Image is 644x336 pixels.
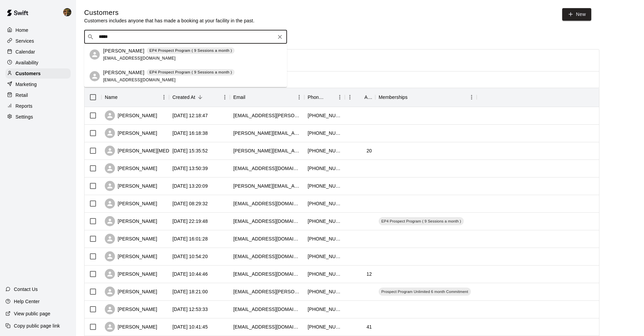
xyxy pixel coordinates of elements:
div: 2025-09-06 10:41:45 [172,323,208,330]
div: +16464079052 [308,112,341,119]
p: EP4 Prospect Program ( 9 Sessions a month ) [149,69,232,75]
div: 2025-09-06 12:53:33 [172,306,208,313]
div: 2025-09-06 18:21:00 [172,288,208,295]
span: Prospect Program Unlimited 6 month Commitment [379,289,471,294]
button: Sort [245,92,255,102]
div: [PERSON_NAME] [105,163,157,173]
div: Memberships [375,88,477,107]
div: pro.burgos@gmail.com [233,112,301,119]
div: +19173916752 [308,165,341,172]
div: Phone Number [304,88,345,107]
button: Menu [345,92,355,102]
div: EP4 Prospect Program ( 9 Sessions a month ) [379,217,464,225]
div: Age [364,88,372,107]
div: jenheerwig@gmail.com [233,253,301,260]
div: 20 [366,147,372,154]
button: Sort [408,92,417,102]
div: 2025-09-07 22:19:48 [172,218,208,225]
button: Sort [325,92,335,102]
div: coachkenley@gmail.com [233,271,301,277]
div: osoriokj2022@gmail.com [233,165,301,172]
div: Memberships [379,88,408,107]
div: Name [101,88,169,107]
div: [PERSON_NAME] [105,216,157,226]
button: Sort [118,92,127,102]
div: +13472203934 [308,271,341,277]
h5: Customers [84,8,255,17]
div: 2025-09-08 13:20:09 [172,183,208,189]
a: Calendar [5,47,71,57]
div: 2025-09-08 15:35:52 [172,147,208,154]
div: neshajovic@gmail.com [233,218,301,225]
span: [EMAIL_ADDRESS][DOMAIN_NAME] [103,56,176,61]
div: +19177101795 [308,253,341,260]
p: Services [16,38,34,44]
div: Created At [172,88,195,107]
div: +16467851142 [308,235,341,242]
div: Zoran Jovic [90,49,100,60]
p: [PERSON_NAME] [103,69,144,76]
p: [PERSON_NAME] [103,47,144,55]
span: [EMAIL_ADDRESS][DOMAIN_NAME] [103,78,176,82]
button: Menu [294,92,304,102]
p: Reports [16,103,32,109]
div: 2025-09-07 10:54:20 [172,253,208,260]
div: +17186500180 [308,306,341,313]
p: Copy public page link [14,322,60,329]
p: Availability [16,59,39,66]
button: Menu [335,92,345,102]
p: Marketing [16,81,37,88]
div: [PERSON_NAME] [105,269,157,279]
div: Created At [169,88,230,107]
div: Prospect Program Unlimited 6 month Commitment [379,288,471,296]
div: +447795106655 [308,323,341,330]
a: Retail [5,90,71,100]
div: matlynch@gmail.com [233,200,301,207]
button: Menu [220,92,230,102]
div: 2025-09-09 16:18:38 [172,130,208,136]
div: christopher.joseph.han@gmail.com [233,183,301,189]
div: Nesha Jovic [90,71,100,81]
button: Menu [467,92,477,102]
div: Name [105,88,118,107]
div: 2025-09-11 12:18:47 [172,112,208,119]
div: +12014525786 [308,183,341,189]
img: Francisco Gracesqui [63,8,71,16]
div: 2025-09-07 10:44:46 [172,271,208,277]
p: Customers includes anyone that has made a booking at your facility in the past. [84,17,255,24]
div: Search customers by name or email [84,30,287,44]
a: New [562,8,591,21]
p: EP4 Prospect Program ( 9 Sessions a month ) [149,48,232,54]
p: Retail [16,92,28,99]
div: gcastillooo31@gmail.com [233,306,301,313]
a: Settings [5,112,71,122]
a: Customers [5,68,71,79]
span: EP4 Prospect Program ( 9 Sessions a month ) [379,218,464,224]
div: [PERSON_NAME] [105,287,157,297]
a: Reports [5,101,71,111]
div: [PERSON_NAME] [105,181,157,191]
div: [PERSON_NAME][MEDICAL_DATA] [105,146,196,156]
div: [PERSON_NAME] [105,198,157,209]
div: Age [345,88,375,107]
div: +13476843167 [308,288,341,295]
div: +16468126230 [308,218,341,225]
div: Marketing [5,79,71,89]
div: [PERSON_NAME] [105,304,157,314]
p: Calendar [16,48,35,55]
div: tomlewis@outlook.com [233,323,301,330]
button: Sort [355,92,364,102]
p: Settings [16,113,33,120]
div: Francisco Gracesqui [62,5,76,19]
a: Availability [5,58,71,68]
a: Home [5,25,71,35]
a: Services [5,36,71,46]
p: Help Center [14,298,40,305]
